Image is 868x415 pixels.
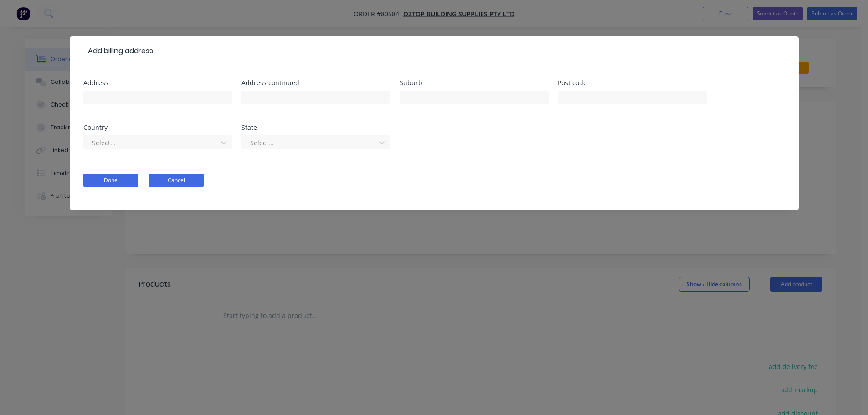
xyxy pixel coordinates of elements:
div: Suburb [400,80,549,86]
button: Done [83,174,138,187]
div: Add billing address [83,46,153,56]
div: Post code [558,80,707,86]
div: Country [83,124,232,131]
div: Address continued [241,80,390,86]
div: Address [83,80,232,86]
button: Cancel [149,174,204,187]
div: State [241,124,390,131]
